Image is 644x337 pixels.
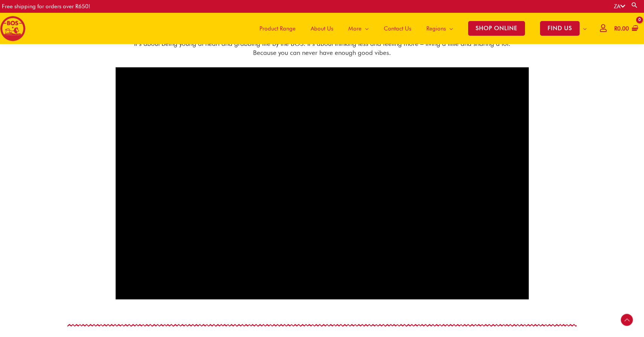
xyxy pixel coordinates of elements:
[614,25,617,32] span: R
[259,17,296,40] span: Product Range
[311,17,333,40] span: About Us
[614,25,629,32] bdi: 0.00
[614,3,625,10] a: ZA
[468,21,525,36] span: SHOP ONLINE
[540,21,580,36] span: FIND US
[116,67,529,299] iframe: Go for it. Go BOS!
[341,13,376,44] a: More
[348,17,362,40] span: More
[303,13,341,44] a: About Us
[384,17,411,40] span: Contact Us
[252,13,303,44] a: Product Range
[631,2,638,9] a: Search button
[613,20,638,37] a: View Shopping Cart, empty
[123,39,521,58] p: It’s about being young at heart and grabbing life by the BOS. It’s about thinking less and feelin...
[419,13,461,44] a: Regions
[246,13,594,44] nav: Site Navigation
[426,17,446,40] span: Regions
[461,13,533,44] a: SHOP ONLINE
[376,13,419,44] a: Contact Us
